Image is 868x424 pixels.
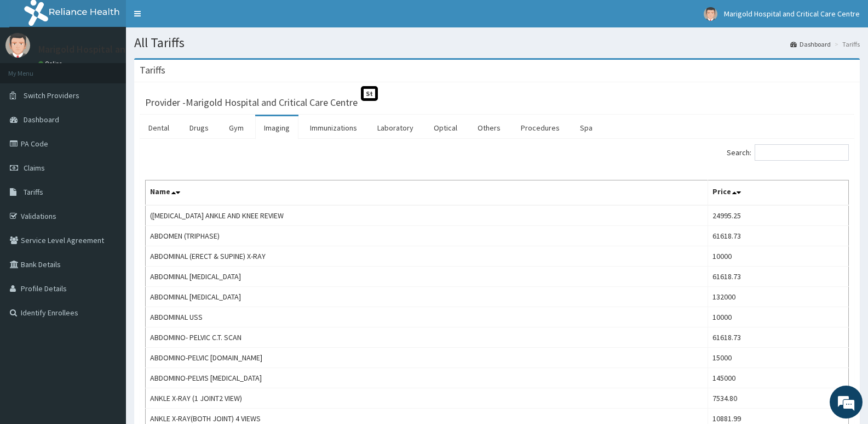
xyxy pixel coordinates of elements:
td: ABDOMINAL [MEDICAL_DATA] [146,287,708,307]
td: ([MEDICAL_DATA] ANKLE AND KNEE REVIEW [146,205,708,226]
td: ABDOMINAL USS [146,307,708,327]
a: Online [38,60,65,67]
td: 24995.25 [708,205,848,226]
h3: Tariffs [140,65,165,75]
label: Search: [727,144,849,161]
td: 61618.73 [708,267,848,287]
td: 132000 [708,287,848,307]
td: ABDOMINAL [MEDICAL_DATA] [146,267,708,287]
img: User Image [5,33,30,58]
img: User Image [704,7,717,21]
span: Marigold Hospital and Critical Care Centre [724,9,860,19]
a: Imaging [255,116,298,139]
td: ABDOMINAL (ERECT & SUPINE) X-RAY [146,246,708,267]
th: Name [146,180,708,206]
a: Optical [425,116,466,139]
span: St [361,86,378,101]
h1: All Tariffs [134,36,860,50]
span: Tariffs [24,187,43,197]
td: 10000 [708,246,848,267]
td: 10000 [708,307,848,327]
span: Dashboard [24,115,59,125]
p: Marigold Hospital and Critical Care Centre [38,44,216,54]
td: 7534.80 [708,388,848,409]
td: 145000 [708,368,848,388]
a: Spa [571,116,601,139]
th: Price [708,180,848,206]
a: Others [469,116,509,139]
td: 15000 [708,348,848,368]
a: Drugs [181,116,217,139]
td: 61618.73 [708,327,848,348]
h3: Provider - Marigold Hospital and Critical Care Centre [145,98,358,108]
td: 61618.73 [708,226,848,246]
span: Claims [24,163,45,173]
a: Dental [140,116,178,139]
td: ABDOMINO- PELVIC C.T. SCAN [146,327,708,348]
a: Immunizations [301,116,366,139]
a: Dashboard [790,39,831,49]
a: Laboratory [369,116,422,139]
input: Search: [755,144,849,161]
a: Procedures [512,116,568,139]
span: Switch Providers [24,91,79,100]
td: ABDOMEN (TRIPHASE) [146,226,708,246]
td: ABDOMINO-PELVIC [DOMAIN_NAME] [146,348,708,368]
td: ABDOMINO-PELVIS [MEDICAL_DATA] [146,368,708,388]
a: Gym [220,116,252,139]
li: Tariffs [832,39,860,49]
td: ANKLE X-RAY (1 JOINT2 VIEW) [146,388,708,409]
